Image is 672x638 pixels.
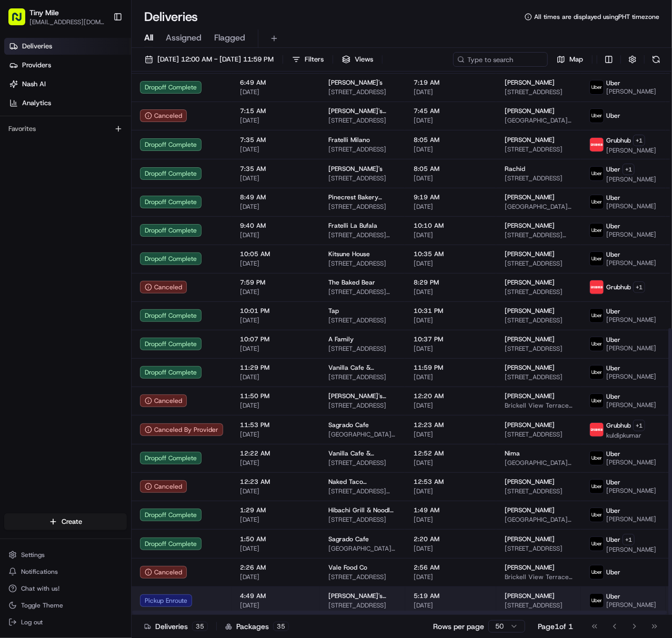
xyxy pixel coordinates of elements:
span: Chat with us! [21,584,59,593]
span: [PERSON_NAME] [505,363,555,372]
span: Brickell View Terrace, [GEOGRAPHIC_DATA], [STREET_ADDRESS] [505,573,573,581]
span: [DATE] [414,601,488,610]
span: [PERSON_NAME] [505,193,555,201]
span: [PERSON_NAME] [606,545,656,554]
button: Start new chat [179,104,192,117]
span: [PERSON_NAME] [505,78,555,87]
span: 11:50 PM [240,392,312,400]
img: Nash [11,11,32,32]
img: uber-new-logo.jpeg [590,252,604,266]
div: Canceled [140,281,187,293]
div: 💻 [89,154,97,163]
img: uber-new-logo.jpeg [590,594,604,607]
span: 8:05 AM [414,165,488,173]
img: 5e692f75ce7d37001a5d71f1 [590,280,604,294]
span: [STREET_ADDRESS] [505,487,573,495]
img: uber-new-logo.jpeg [590,565,604,579]
span: API Documentation [99,153,169,164]
span: Flagged [214,32,245,44]
span: [STREET_ADDRESS] [505,430,573,439]
span: [DATE] [414,515,488,524]
span: Knowledge Base [21,153,81,164]
span: 10:07 PM [240,335,312,343]
span: All times are displayed using PHT timezone [534,13,659,21]
div: Favorites [4,120,127,137]
span: [DATE] [240,515,312,524]
span: [STREET_ADDRESS] [328,116,397,125]
span: Pinecrest Bakery ([GEOGRAPHIC_DATA]) [328,193,397,201]
span: [PERSON_NAME] [505,335,555,343]
span: Nash AI [22,79,46,89]
span: [DATE] [414,288,488,296]
span: [EMAIL_ADDRESS][DOMAIN_NAME] [29,18,105,26]
span: 1:49 AM [414,506,488,514]
a: Analytics [4,95,131,112]
a: Nash AI [4,76,131,93]
span: [DATE] [414,316,488,325]
button: [DATE] 12:00 AM - [DATE] 11:59 PM [140,52,278,67]
span: 11:53 PM [240,421,312,429]
span: 10:01 PM [240,307,312,315]
span: [STREET_ADDRESS] [505,174,573,183]
div: Start new chat [36,101,173,112]
span: [DATE] 12:00 AM - [DATE] 11:59 PM [157,55,274,64]
span: Nima [505,449,520,458]
span: [STREET_ADDRESS][PERSON_NAME] [505,231,573,239]
span: [STREET_ADDRESS] [505,373,573,381]
span: [STREET_ADDRESS] [505,88,573,96]
span: [PERSON_NAME] [606,316,656,324]
span: [PERSON_NAME] [606,487,656,495]
span: 11:59 PM [414,363,488,372]
span: Hibachi Grill & Noodle Bar ([GEOGRAPHIC_DATA]) [328,506,397,514]
span: [PERSON_NAME] [505,307,555,315]
span: [DATE] [414,544,488,553]
input: Clear [27,68,174,79]
span: Grubhub [606,421,631,430]
span: A Family [328,335,354,343]
p: Welcome 👋 [11,43,192,59]
span: 9:19 AM [414,193,488,201]
button: Map [552,52,588,67]
span: [STREET_ADDRESS] [328,401,397,410]
span: [PERSON_NAME] [606,458,656,467]
span: [DATE] [240,430,312,439]
span: [PERSON_NAME] [505,392,555,400]
span: 10:37 PM [414,335,488,343]
button: Canceled [140,566,187,579]
span: 1:29 AM [240,506,312,514]
span: 7:45 AM [414,107,488,115]
button: Settings [4,548,127,562]
span: [STREET_ADDRESS] [505,345,573,353]
img: uber-new-logo.jpeg [590,508,604,522]
span: [PERSON_NAME] [505,535,555,543]
h1: Deliveries [144,8,198,25]
span: Uber [606,307,620,316]
span: [STREET_ADDRESS] [328,459,397,467]
span: [DATE] [240,88,312,96]
span: [STREET_ADDRESS] [328,373,397,381]
span: [STREET_ADDRESS] [328,345,397,353]
span: 5:19 AM [414,592,488,600]
span: Uber [606,336,620,344]
span: [STREET_ADDRESS] [505,145,573,154]
span: 8:05 AM [414,136,488,144]
span: [STREET_ADDRESS] [328,259,397,268]
img: uber-new-logo.jpeg [590,80,604,94]
span: [STREET_ADDRESS][US_STATE] [328,231,397,239]
span: 11:29 PM [240,363,312,372]
span: All [144,32,153,44]
span: [DATE] [240,573,312,581]
button: Canceled [140,394,187,407]
img: 5e692f75ce7d37001a5d71f1 [590,423,604,437]
span: 2:56 AM [414,563,488,572]
span: 2:26 AM [240,563,312,572]
img: uber-new-logo.jpeg [590,224,604,237]
span: The Baked Bear [328,278,375,287]
span: [DATE] [240,231,312,239]
span: Uber [606,450,620,458]
span: [STREET_ADDRESS] [328,515,397,524]
span: [DATE] [414,145,488,154]
span: Uber [606,592,620,601]
span: [DATE] [240,174,312,183]
span: [DATE] [414,174,488,183]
